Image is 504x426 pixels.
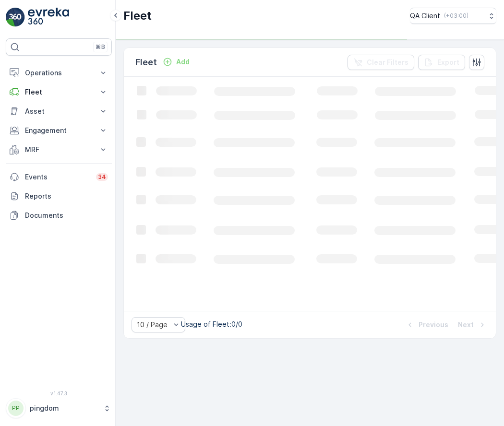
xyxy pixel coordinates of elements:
[25,126,93,135] p: Engagement
[457,319,488,331] button: Next
[444,12,468,20] p: ( +03:00 )
[30,403,98,413] p: pingdom
[348,55,414,70] button: Clear Filters
[8,401,24,416] div: PP
[25,191,108,201] p: Reports
[437,58,459,67] p: Export
[135,56,157,69] p: Fleet
[25,106,93,116] p: Asset
[25,172,90,182] p: Events
[181,319,242,329] p: Usage of Fleet : 0/0
[6,187,112,206] a: Reports
[6,102,112,121] button: Asset
[418,55,465,70] button: Export
[176,57,190,67] p: Add
[6,398,112,418] button: PPpingdom
[458,320,474,330] p: Next
[404,319,449,331] button: Previous
[419,320,448,330] p: Previous
[96,43,105,51] p: ⌘B
[159,56,193,68] button: Add
[367,58,408,67] p: Clear Filters
[6,121,112,140] button: Engagement
[25,211,108,220] p: Documents
[6,206,112,225] a: Documents
[123,8,152,24] p: Fleet
[6,167,112,187] a: Events34
[6,83,112,102] button: Fleet
[6,8,25,27] img: logo
[28,8,69,27] img: logo_light-DOdMpM7g.png
[25,87,93,97] p: Fleet
[6,390,112,396] span: v 1.47.3
[98,173,106,181] p: 34
[6,63,112,83] button: Operations
[25,145,93,154] p: MRF
[25,68,93,78] p: Operations
[410,8,496,24] button: QA Client(+03:00)
[6,140,112,159] button: MRF
[410,11,440,21] p: QA Client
